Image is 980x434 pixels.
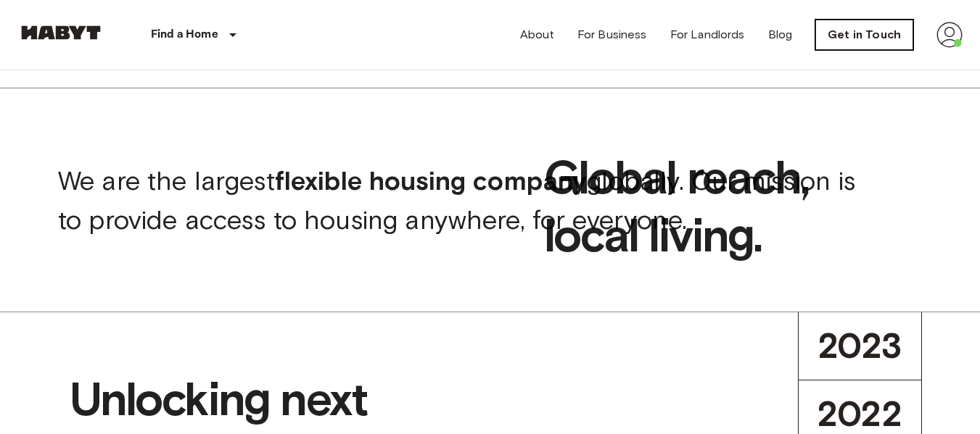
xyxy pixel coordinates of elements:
a: Blog [768,26,793,43]
img: Habyt [17,25,104,40]
a: Get in Touch [815,20,913,50]
img: avatar [936,22,963,48]
a: For Landlords [670,26,745,43]
span: Global reach, local living. [368,70,980,264]
a: For Business [577,26,647,43]
a: About [520,26,554,43]
p: Find a Home [151,26,218,43]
